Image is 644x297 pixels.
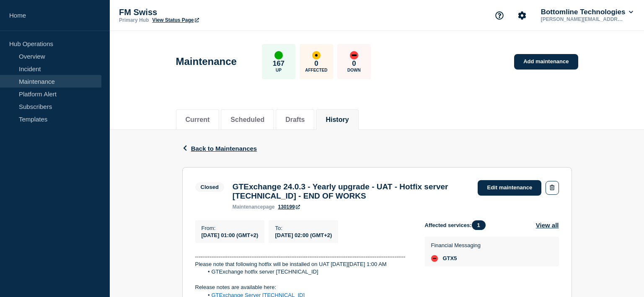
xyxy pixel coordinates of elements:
button: Account settings [513,7,531,24]
button: History [326,116,349,124]
p: 0 [314,59,318,68]
p: Primary Hub [119,17,149,23]
div: down [431,255,438,262]
p: Down [347,68,361,72]
button: Support [491,7,508,24]
span: [DATE] 01:00 (GMT+2) [202,232,259,238]
p: Up [276,68,282,72]
span: maintenance [233,204,263,210]
span: Back to Maintenances [191,145,257,152]
div: down [350,51,358,59]
a: View Status Page [152,17,199,23]
button: Back to Maintenances [182,145,257,152]
button: Drafts [285,116,305,124]
span: GTX5 [443,255,457,262]
p: page [233,204,275,210]
p: -------------------------------------------------------------------------------------------------... [195,253,411,261]
span: Closed [195,182,224,192]
p: [PERSON_NAME][EMAIL_ADDRESS][DOMAIN_NAME] [539,16,626,22]
p: To : [275,225,332,231]
p: 0 [352,59,356,68]
p: Affected [305,68,327,72]
p: From : [202,225,259,231]
a: 130199 [278,204,300,210]
h1: Maintenance [176,56,237,67]
span: Affected services: [425,220,490,230]
p: Financial Messaging [431,242,481,248]
button: View all [536,220,559,230]
span: [DATE] 02:00 (GMT+2) [275,232,332,238]
h3: GTExchange 24.0.3 - Yearly upgrade - UAT - Hotfix server [TECHNICAL_ID] - END OF WORKS [233,182,470,201]
a: Edit maintenance [478,180,541,196]
div: up [274,51,283,59]
li: GTExchange hotfix server [TECHNICAL_ID] [203,268,411,276]
p: 167 [273,59,284,68]
a: Add maintenance [514,54,578,70]
button: Bottomline Technologies [539,8,635,16]
span: 1 [472,220,486,230]
p: Please note that following hotfix will be installed on UAT [DATE][DATE] 1:00 AM [195,261,411,268]
button: Scheduled [230,116,264,124]
p: FM Swiss [119,8,287,17]
div: affected [312,51,321,59]
button: Current [186,116,210,124]
p: Release notes are available here: [195,284,411,291]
